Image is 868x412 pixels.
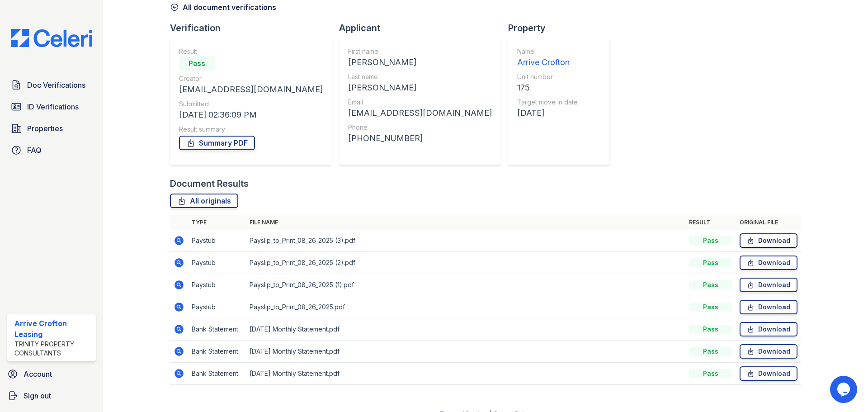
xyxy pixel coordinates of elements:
[27,145,42,156] span: FAQ
[4,365,99,383] a: Account
[246,274,685,296] td: Payslip_to_Print_08_26_2025 (1).pdf
[339,22,508,34] div: Applicant
[517,56,578,69] div: Arrive Crofton
[348,81,492,94] div: [PERSON_NAME]
[246,318,685,341] td: [DATE] Monthly Statement.pdf
[27,123,63,134] span: Properties
[4,29,99,47] img: CE_Logo_Blue-a8612792a0a2168367f1c8372b55b34899dd931a85d93a1a3d3e32e68fde9ad4.png
[24,390,51,401] span: Sign out
[170,177,249,190] div: Document Results
[170,2,276,13] a: All document verifications
[736,215,801,230] th: Original file
[689,325,732,334] div: Pass
[179,125,323,134] div: Result summary
[689,347,732,356] div: Pass
[685,215,736,230] th: Result
[179,109,323,121] div: [DATE] 02:36:09 PM
[27,80,85,90] span: Doc Verifications
[246,230,685,252] td: Payslip_to_Print_08_26_2025 (3).pdf
[7,141,96,159] a: FAQ
[246,215,685,230] th: File name
[348,98,492,107] div: Email
[517,107,578,119] div: [DATE]
[179,56,215,71] div: Pass
[246,252,685,274] td: Payslip_to_Print_08_26_2025 (2).pdf
[348,123,492,132] div: Phone
[188,296,246,318] td: Paystub
[348,132,492,145] div: [PHONE_NUMBER]
[689,369,732,378] div: Pass
[740,344,797,359] a: Download
[517,72,578,81] div: Unit number
[7,76,96,94] a: Doc Verifications
[188,274,246,296] td: Paystub
[27,101,79,112] span: ID Verifications
[24,369,52,379] span: Account
[517,81,578,94] div: 175
[179,99,323,109] div: Submitted
[740,366,797,381] a: Download
[188,318,246,341] td: Bank Statement
[188,230,246,252] td: Paystub
[517,47,578,69] a: Name Arrive Crofton
[188,363,246,385] td: Bank Statement
[14,318,92,340] div: Arrive Crofton Leasing
[170,22,339,34] div: Verification
[246,296,685,318] td: Payslip_to_Print_08_26_2025.pdf
[740,322,797,336] a: Download
[188,341,246,363] td: Bank Statement
[830,376,859,403] iframe: chat widget
[348,72,492,81] div: Last name
[517,98,578,107] div: Target move in date
[7,119,96,137] a: Properties
[179,47,323,56] div: Result
[508,22,617,34] div: Property
[246,341,685,363] td: [DATE] Monthly Statement.pdf
[348,56,492,69] div: [PERSON_NAME]
[246,363,685,385] td: [DATE] Monthly Statement.pdf
[517,47,578,56] div: Name
[740,278,797,292] a: Download
[179,83,323,96] div: [EMAIL_ADDRESS][DOMAIN_NAME]
[14,340,92,358] div: Trinity Property Consultants
[348,47,492,56] div: First name
[7,98,96,116] a: ID Verifications
[740,300,797,314] a: Download
[689,236,732,245] div: Pass
[179,136,255,150] a: Summary PDF
[689,280,732,289] div: Pass
[170,194,238,208] a: All originals
[740,233,797,248] a: Download
[689,258,732,267] div: Pass
[188,215,246,230] th: Type
[348,107,492,119] div: [EMAIL_ADDRESS][DOMAIN_NAME]
[179,74,323,83] div: Creator
[4,387,99,405] a: Sign out
[740,256,797,270] a: Download
[689,303,732,312] div: Pass
[188,252,246,274] td: Paystub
